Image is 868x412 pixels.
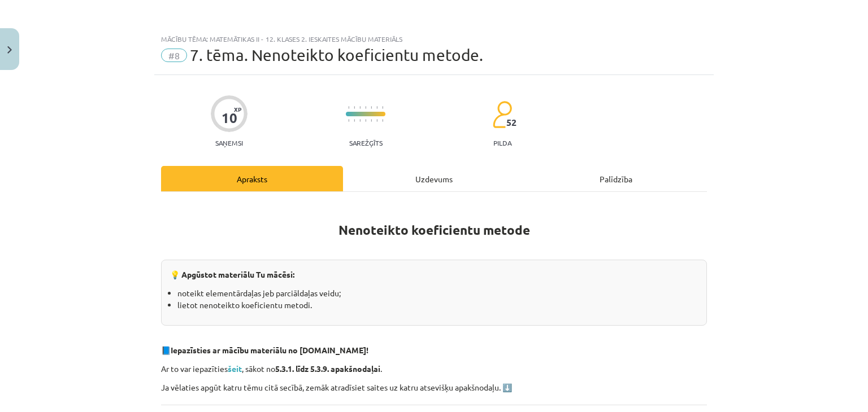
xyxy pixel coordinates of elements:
img: icon-short-line-57e1e144782c952c97e751825c79c345078a6d821885a25fce030b3d8c18986b.svg [365,106,366,109]
strong: Nenoteikto koeficientu metode [338,222,530,238]
li: lietot nenoteikto koeficientu metodi. [177,299,698,311]
img: icon-short-line-57e1e144782c952c97e751825c79c345078a6d821885a25fce030b3d8c18986b.svg [376,106,377,109]
p: Ar to var iepazīties , sākot no . [161,363,707,375]
img: icon-short-line-57e1e144782c952c97e751825c79c345078a6d821885a25fce030b3d8c18986b.svg [382,106,383,109]
div: 10 [222,110,237,126]
img: icon-short-line-57e1e144782c952c97e751825c79c345078a6d821885a25fce030b3d8c18986b.svg [359,106,361,109]
strong: 5.3.1. līdz 5.3.9. apakšnodaļai [275,363,380,374]
a: šeit [228,363,242,374]
img: icon-short-line-57e1e144782c952c97e751825c79c345078a6d821885a25fce030b3d8c18986b.svg [371,106,372,109]
img: icon-short-line-57e1e144782c952c97e751825c79c345078a6d821885a25fce030b3d8c18986b.svg [359,119,361,122]
div: Apraksts [161,166,343,191]
img: icon-short-line-57e1e144782c952c97e751825c79c345078a6d821885a25fce030b3d8c18986b.svg [365,119,366,122]
img: icon-short-line-57e1e144782c952c97e751825c79c345078a6d821885a25fce030b3d8c18986b.svg [348,119,349,122]
div: Mācību tēma: Matemātikas ii - 12. klases 2. ieskaites mācību materiāls [161,35,707,43]
img: icon-close-lesson-0947bae3869378f0d4975bcd49f059093ad1ed9edebbc8119c70593378902aed.svg [7,46,12,54]
img: icon-short-line-57e1e144782c952c97e751825c79c345078a6d821885a25fce030b3d8c18986b.svg [354,106,355,109]
div: Palīdzība [525,166,707,191]
img: icon-short-line-57e1e144782c952c97e751825c79c345078a6d821885a25fce030b3d8c18986b.svg [376,119,377,122]
img: icon-short-line-57e1e144782c952c97e751825c79c345078a6d821885a25fce030b3d8c18986b.svg [354,119,355,122]
span: 7. tēma. Nenoteikto koeficientu metode. [190,46,483,64]
img: students-c634bb4e5e11cddfef0936a35e636f08e4e9abd3cc4e673bd6f9a4125e45ecb1.svg [492,100,512,129]
img: icon-short-line-57e1e144782c952c97e751825c79c345078a6d821885a25fce030b3d8c18986b.svg [348,106,349,109]
strong: Iepazīsties ar mācību materiālu no [DOMAIN_NAME]! [171,345,368,355]
p: 📘 [161,344,707,356]
span: 52 [506,117,517,128]
img: icon-short-line-57e1e144782c952c97e751825c79c345078a6d821885a25fce030b3d8c18986b.svg [371,119,372,122]
div: Uzdevums [343,166,525,191]
p: Ja vēlaties apgūt katru tēmu citā secībā, zemāk atradīsiet saites uz katru atsevišķu apakšnodaļu. ⬇️ [161,382,707,393]
span: #8 [161,49,187,62]
li: noteikt elementārdaļas jeb parciāldaļas veidu; [177,287,698,299]
strong: 💡 Apgūstot materiālu Tu mācēsi: [170,269,294,279]
span: XP [234,106,241,112]
p: pilda [493,139,511,147]
p: Saņemsi [211,139,248,147]
img: icon-short-line-57e1e144782c952c97e751825c79c345078a6d821885a25fce030b3d8c18986b.svg [382,119,383,122]
p: Sarežģīts [349,139,383,147]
